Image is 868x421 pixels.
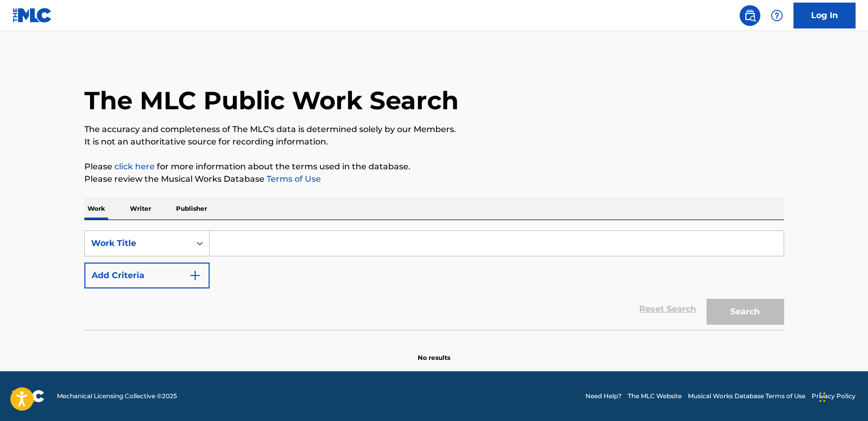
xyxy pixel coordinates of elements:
[819,382,826,413] div: Drag
[84,161,784,173] p: Please for more information about the terms used in the database.
[812,391,856,401] a: Privacy Policy
[628,391,682,401] a: The MLC Website
[767,5,787,26] div: Help
[12,8,52,23] img: MLC Logo
[771,9,783,22] img: help
[84,123,784,136] p: The accuracy and completeness of The MLC's data is determined solely by our Members.
[740,5,760,26] a: Public Search
[84,198,108,220] p: Work
[189,269,201,282] img: 9d2ae6d4665cec9f34b9.svg
[793,3,856,28] a: Log In
[127,198,154,220] p: Writer
[91,237,184,250] div: Work Title
[114,162,155,171] a: click here
[264,174,321,184] a: Terms of Use
[418,341,450,362] p: No results
[84,85,459,116] h1: The MLC Public Work Search
[84,263,210,288] button: Add Criteria
[173,198,210,220] p: Publisher
[84,230,784,330] form: Search Form
[816,371,868,421] iframe: Chat Widget
[84,136,784,148] p: It is not an authoritative source for recording information.
[84,173,784,185] p: Please review the Musical Works Database
[585,391,622,401] a: Need Help?
[12,390,45,402] img: logo
[57,391,177,401] span: Mechanical Licensing Collective © 2025
[688,391,805,401] a: Musical Works Database Terms of Use
[744,9,756,22] img: search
